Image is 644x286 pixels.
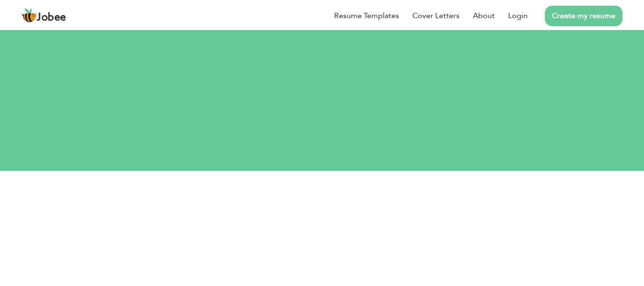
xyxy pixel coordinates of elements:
span: Jobee [37,12,66,23]
a: Login [508,10,528,21]
a: Create my resume [545,6,623,26]
a: Jobee [21,8,66,23]
img: jobee.io [21,8,37,23]
a: Cover Letters [412,10,460,21]
a: About [473,10,495,21]
a: Resume Templates [334,10,399,21]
